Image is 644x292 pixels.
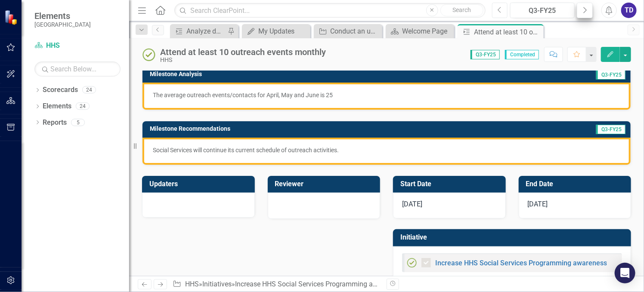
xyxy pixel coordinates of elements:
div: Attend at least 10 outreach events monthly [160,47,326,57]
div: Conduct an updated Human Services Needs Assessment and ensure Social Services staff are retained [330,26,380,37]
h3: Milestone Recommendations [150,126,496,132]
span: Q3-FY25 [471,50,500,59]
div: 24 [76,103,90,110]
h3: End Date [526,180,627,188]
div: Attend at least 10 outreach events monthly [474,27,542,37]
span: [DATE] [402,200,422,208]
h3: Updaters [149,180,251,188]
span: Q3-FY25 [596,70,625,80]
a: Increase HHS Social Services Programming awareness [235,280,402,288]
span: Elements [34,11,91,21]
a: Reports [43,118,67,128]
span: Completed [505,50,539,59]
a: Welcome Page [388,26,452,37]
a: Increase HHS Social Services Programming awareness [435,259,607,267]
a: Analyze data from Q3 FY 25 to see trend [172,26,226,37]
img: Completed [142,48,156,61]
div: Welcome Page [402,26,452,37]
span: Q3-FY25 [596,125,625,134]
p: The average outreach events/contacts for April, May and June is 25 [153,91,620,99]
img: ClearPoint Strategy [4,9,19,25]
button: TD [621,3,637,18]
button: Search [440,4,483,16]
input: Search ClearPoint... [174,3,485,18]
h3: Start Date [400,180,502,188]
img: Completed [407,258,417,268]
div: 5 [71,119,85,126]
div: Open Intercom Messenger [615,263,635,283]
small: [GEOGRAPHIC_DATA] [34,21,91,28]
h3: Reviewer [275,180,376,188]
div: Analyze data from Q3 FY 25 to see trend [186,26,226,37]
div: HHS [160,57,326,63]
a: Initiatives [202,280,232,288]
a: HHS [185,280,199,288]
span: Search [452,6,471,13]
h3: Milestone Analysis [150,71,452,77]
div: » » » [173,280,380,289]
p: Social Services will continue its current schedule of outreach activities. [153,146,620,154]
a: My Updates [244,26,308,37]
input: Search Below... [34,61,121,77]
a: Scorecards [43,85,78,95]
div: Q3-FY25 [513,6,572,16]
a: Elements [43,101,71,111]
h3: Initiative [400,234,627,241]
a: HHS [34,41,121,51]
button: Q3-FY25 [510,3,575,18]
a: Conduct an updated Human Services Needs Assessment and ensure Social Services staff are retained [316,26,380,37]
div: 24 [82,86,96,94]
div: My Updates [258,26,308,37]
span: [DATE] [528,200,548,208]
